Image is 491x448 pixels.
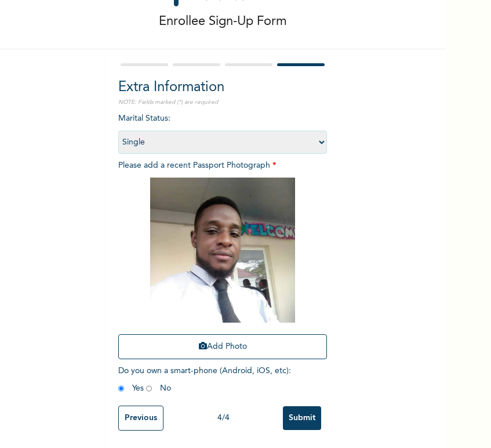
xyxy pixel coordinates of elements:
[118,161,327,365] span: Please add a recent Passport Photograph
[118,367,291,392] span: Do you own a smart-phone (Android, iOS, etc) : Yes No
[118,77,327,98] h2: Extra Information
[150,178,295,323] img: Crop
[118,406,163,431] input: Previous
[159,12,287,31] p: Enrollee Sign-Up Form
[118,98,327,107] p: NOTE: Fields marked (*) are required
[163,412,283,424] div: 4 / 4
[118,334,327,359] button: Add Photo
[283,406,321,430] input: Submit
[118,114,327,146] span: Marital Status :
